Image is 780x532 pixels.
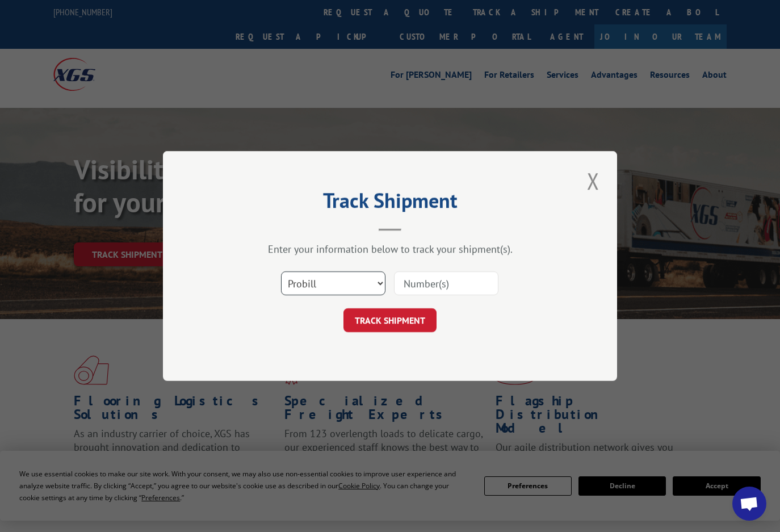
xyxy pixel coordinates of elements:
a: Open chat [732,487,766,521]
button: TRACK SHIPMENT [343,308,437,332]
button: Close modal [584,165,603,196]
div: Enter your information below to track your shipment(s). [220,242,560,255]
input: Number(s) [394,271,498,295]
h2: Track Shipment [220,192,560,214]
